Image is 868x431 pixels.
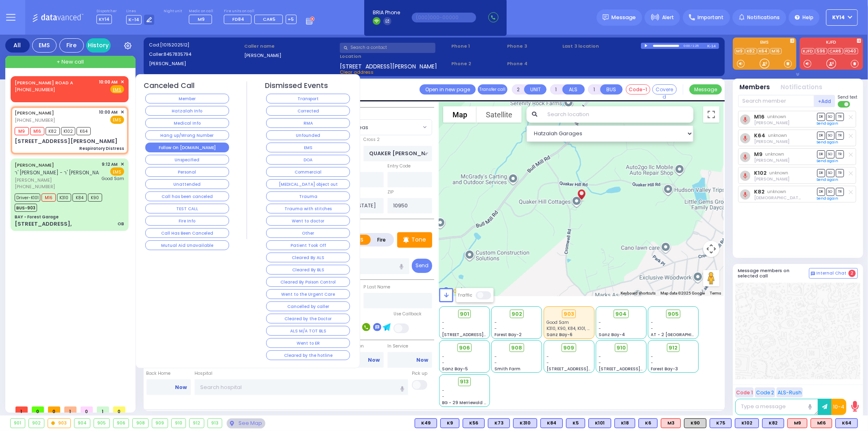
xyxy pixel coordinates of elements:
span: Forest Bay-3 [651,366,678,372]
span: 904 [615,310,627,318]
span: 0 [113,407,125,413]
span: TR [836,150,844,158]
button: Code 2 [755,387,775,398]
span: FD84 [232,16,244,22]
a: FD40 [844,48,858,54]
div: 908 [133,419,148,428]
span: 8457835794 [164,51,191,57]
button: RMA [266,118,350,128]
span: KY14 [833,14,845,21]
label: [PERSON_NAME] [149,60,242,67]
label: EMS [733,40,796,46]
span: Message [612,13,636,22]
span: - [442,387,445,394]
span: ✕ [120,109,124,116]
button: Transport [266,94,350,103]
span: DR [817,169,825,177]
button: Code 1 [735,387,754,398]
label: KJFD [800,40,863,46]
span: - [651,360,654,366]
a: Send again [817,121,839,126]
label: Caller name [244,43,337,50]
a: Send again [817,196,839,201]
span: DR [817,132,825,139]
span: K310 [57,194,71,202]
label: Location [340,53,448,60]
span: Phone 3 [507,43,560,50]
span: Sanz Bay-4 [599,332,625,338]
span: Driver-K101 [15,194,40,202]
div: OB [118,221,124,227]
span: [PHONE_NUMBER] [15,117,55,123]
span: Abraham Schwartz [754,157,789,163]
span: - [651,325,654,332]
button: Covered [652,84,677,95]
button: Send [412,259,432,273]
button: Mutual Aid Unavailable [145,240,229,250]
button: Went to ER [266,338,350,348]
button: Unspecified [145,155,229,165]
span: - [599,319,601,325]
span: - [494,360,497,366]
button: Commercial [266,167,350,177]
span: 1 [64,407,77,413]
a: KJFD [802,48,815,54]
span: Clear address [340,69,374,75]
div: BLS [488,418,510,428]
label: Caller: [149,51,242,58]
span: Help [802,14,813,21]
span: 0 [48,407,60,413]
div: [STREET_ADDRESS], [15,220,72,228]
span: - [651,319,654,325]
span: ר' [PERSON_NAME] - ר' [PERSON_NAME] [15,169,108,176]
span: [STREET_ADDRESS][PERSON_NAME] [340,62,437,69]
span: SO [826,150,835,158]
button: ALS M/A TOT BLS [266,326,350,336]
label: Traffic [458,292,472,298]
button: 10-4 [831,399,846,415]
span: - [442,325,445,332]
input: Search member [738,95,814,107]
div: 906 [114,419,129,428]
span: 0 [32,407,44,413]
div: BLS [710,418,732,428]
div: K56 [463,418,485,428]
a: [PERSON_NAME] ROAD A [15,79,73,86]
div: 1:25 [692,41,700,51]
span: - [442,319,445,325]
button: Internal Chat 2 [809,268,858,279]
button: Cleared By BLS [266,265,350,275]
a: Send again [817,177,839,182]
a: K82 [746,48,757,54]
div: BLS [638,418,658,428]
u: EMS [113,87,122,93]
span: - [599,360,601,366]
div: All [5,38,30,53]
span: 905 [668,310,679,318]
span: Yoel Polatsek [754,139,789,145]
span: - [442,360,445,366]
span: TR [836,113,844,121]
button: TEST CALL [145,204,229,213]
span: SO [826,113,835,121]
gmp-advanced-marker: Client [575,187,588,199]
a: K64 [758,48,770,54]
label: Use Callback [394,311,422,317]
button: Code-1 [626,84,650,95]
label: Fire [370,235,393,245]
span: - [442,354,445,360]
span: [STREET_ADDRESS][PERSON_NAME] [599,366,676,372]
span: K310, K90, K84, K101, M16 [547,325,595,332]
span: 909 [564,344,575,352]
span: 902 [512,310,522,318]
a: [PERSON_NAME] [15,110,54,116]
button: Personal [145,167,229,177]
div: 905 [94,419,109,428]
span: Phone 1 [451,43,504,50]
span: Good Sam [547,319,569,325]
a: Send again [817,158,839,163]
label: Cross 2 [363,136,380,143]
span: - [599,354,601,360]
a: K82 [754,189,765,195]
label: Medic on call [189,9,214,14]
